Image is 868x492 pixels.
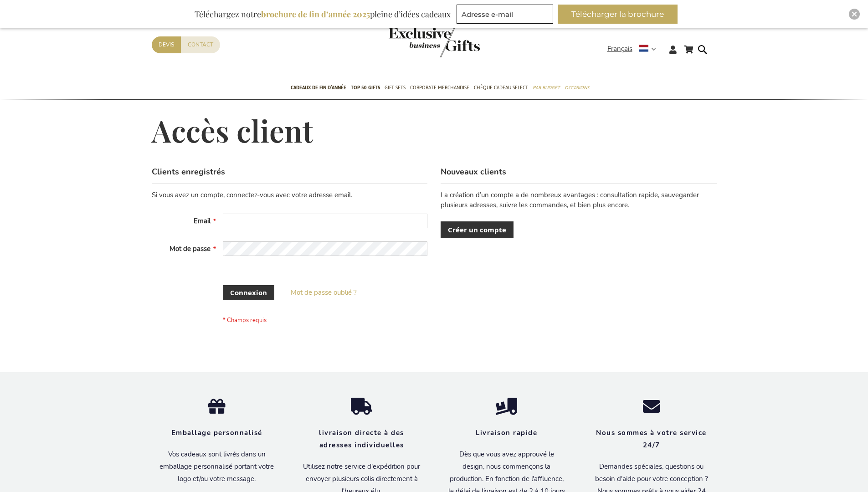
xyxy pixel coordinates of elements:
[194,216,211,225] span: Email
[152,190,427,200] div: Si vous avez un compte, connectez-vous avec votre adresse email.
[441,221,514,238] a: Créer un compte
[181,36,220,53] a: Contact
[385,77,406,100] a: Gift Sets
[171,428,262,437] strong: Emballage personnalisé
[410,77,469,100] a: Corporate Merchandise
[476,428,537,437] strong: Livraison rapide
[596,428,707,450] strong: Nous sommes à votre service 24/7
[291,83,346,92] span: Cadeaux de fin d’année
[607,44,632,54] span: Français
[441,190,716,210] p: La création d’un compte a de nombreux avantages : consultation rapide, sauvegarder plusieurs adre...
[533,83,560,92] span: Par budget
[852,11,857,17] img: Close
[190,5,455,24] div: Téléchargez notre pleine d’idées cadeaux
[319,428,404,450] strong: livraison directe à des adresses individuelles
[223,214,427,228] input: Email
[565,83,589,92] span: Occasions
[152,166,225,177] strong: Clients enregistrés
[448,225,506,235] span: Créer un compte
[230,288,267,297] span: Connexion
[152,111,313,150] span: Accès client
[533,77,560,100] a: Par budget
[565,77,589,100] a: Occasions
[849,9,860,20] div: Close
[558,5,678,24] button: Télécharger la brochure
[474,77,528,100] a: Chèque Cadeau Select
[223,285,274,300] button: Connexion
[389,27,480,57] img: Exclusive Business gifts logo
[457,5,556,26] form: marketing offers and promotions
[169,244,211,253] span: Mot de passe
[158,448,276,485] p: Vos cadeaux sont livrés dans un emballage personnalisé portant votre logo et/ou votre message.
[152,36,181,53] a: Devis
[441,166,506,177] strong: Nouveaux clients
[261,9,370,20] b: brochure de fin d’année 2025
[351,77,380,100] a: TOP 50 Gifts
[474,83,528,92] span: Chèque Cadeau Select
[291,288,357,297] span: Mot de passe oublié ?
[385,83,406,92] span: Gift Sets
[457,5,553,24] input: Adresse e-mail
[410,83,469,92] span: Corporate Merchandise
[351,83,380,92] span: TOP 50 Gifts
[291,288,357,297] a: Mot de passe oublié ?
[389,27,434,57] a: store logo
[291,77,346,100] a: Cadeaux de fin d’année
